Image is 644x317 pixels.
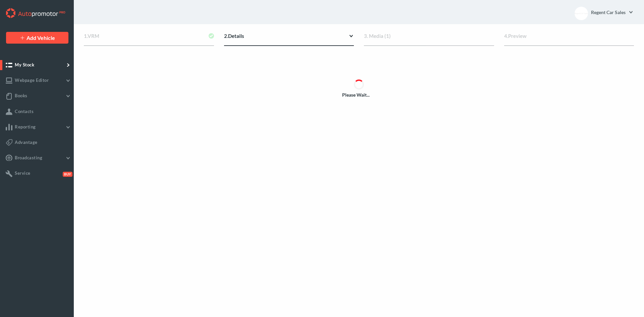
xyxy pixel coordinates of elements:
span: Contacts [15,109,34,114]
div: VRM [84,32,214,46]
span: 1. [84,33,88,39]
span: Books [15,93,28,98]
span: 3. [364,33,368,39]
div: Preview [504,32,634,46]
a: Regent Car Sales [591,5,634,19]
a: Add Vehicle [6,32,68,44]
span: My Stock [15,62,34,67]
span: 4. [504,33,508,39]
span: Add Vehicle [26,35,55,41]
span: Broadcasting [15,155,42,160]
button: Buy [61,171,71,176]
span: Service [15,170,31,176]
b: Please Wait... [342,92,370,98]
span: Buy [63,172,72,177]
span: Webpage Editor [15,77,49,83]
div: Details [224,32,354,46]
span: Advantage [15,140,38,145]
span: Reporting [15,124,36,129]
span: Media (1) [369,33,391,39]
span: 2. [224,33,228,39]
